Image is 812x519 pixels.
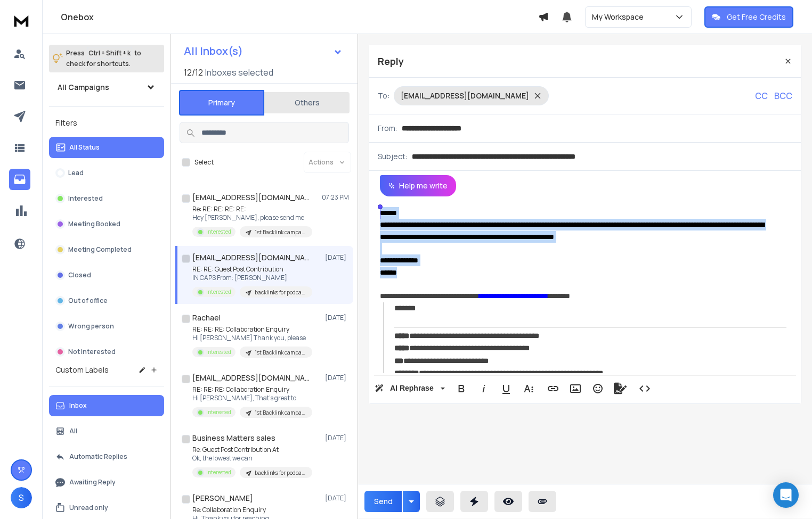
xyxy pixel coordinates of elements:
p: 1st Backlink campaign [255,409,306,417]
p: Interested [68,194,103,203]
p: My Workspace [592,12,648,22]
p: Interested [206,408,231,416]
button: Interested [49,188,164,209]
button: Bold (Ctrl+B) [451,378,472,399]
p: 07:23 PM [322,193,349,202]
p: Closed [68,271,91,279]
p: Interested [206,228,231,236]
button: Others [264,91,350,114]
button: Help me write [380,175,456,196]
button: Insert Image (Ctrl+P) [565,378,586,399]
p: Hi [PERSON_NAME], That’s great to [192,394,312,402]
button: All [49,421,164,442]
p: Ok, the lowest we can [192,454,312,463]
button: Code View [635,378,655,399]
p: Meeting Completed [68,245,132,254]
button: Inbox [49,395,164,416]
p: Out of office [68,296,108,305]
button: Not Interested [49,341,164,363]
h3: Inboxes selected [205,66,273,79]
button: Underline (Ctrl+U) [496,378,516,399]
p: Subject: [378,151,408,162]
button: Closed [49,265,164,286]
button: Meeting Booked [49,213,164,235]
p: Unread only [69,504,108,512]
p: Interested [206,468,231,476]
button: Send [364,491,402,512]
p: RE: RE: Guest Post Contribution [192,265,312,274]
button: All Campaigns [49,77,164,98]
button: Primary [179,90,264,116]
span: Ctrl + Shift + k [87,47,132,59]
p: [DATE] [325,314,349,322]
img: logo [11,11,32,30]
h3: Custom Labels [55,365,109,375]
span: 12 / 12 [184,66,203,79]
button: Out of office [49,290,164,311]
p: Automatic Replies [69,452,127,461]
p: IN CAPS From: [PERSON_NAME] [192,274,312,282]
p: Press to check for shortcuts. [66,48,141,69]
p: 1st Backlink campaign [255,349,306,357]
button: Automatic Replies [49,446,164,467]
p: Awaiting Reply [69,478,116,487]
h1: All Inbox(s) [184,46,243,56]
h1: All Campaigns [58,82,109,93]
p: Interested [206,288,231,296]
h1: [PERSON_NAME] [192,493,253,504]
h3: Filters [49,116,164,130]
h1: [EMAIL_ADDRESS][DOMAIN_NAME] [192,373,310,383]
p: 1st Backlink campaign [255,228,306,236]
button: Awaiting Reply [49,472,164,493]
button: Lead [49,162,164,184]
button: Signature [610,378,630,399]
button: All Status [49,137,164,158]
p: [DATE] [325,374,349,382]
p: Re: Collaboration Enquiry [192,506,312,514]
div: Open Intercom Messenger [773,482,799,508]
p: Hey [PERSON_NAME], please send me [192,213,312,222]
p: RE: RE: RE: Collaboration Enquiry [192,325,312,334]
button: All Inbox(s) [175,40,351,62]
p: backlinks for podcasts [255,469,306,477]
button: S [11,487,32,508]
span: AI Rephrase [388,384,436,393]
p: [DATE] [325,434,349,442]
p: To: [378,90,389,101]
button: AI Rephrase [372,378,447,399]
p: All Status [69,143,100,152]
h1: [EMAIL_ADDRESS][DOMAIN_NAME] [192,252,310,263]
p: All [69,427,77,435]
h1: Business Matters sales [192,433,275,443]
button: Insert Link (Ctrl+K) [543,378,563,399]
p: Wrong person [68,322,114,331]
p: Reply [378,54,404,69]
p: Not Interested [68,348,116,356]
p: [EMAIL_ADDRESS][DOMAIN_NAME] [401,90,529,101]
p: [DATE] [325,253,349,262]
p: Inbox [69,401,87,410]
p: Meeting Booked [68,220,120,228]
button: Unread only [49,497,164,518]
p: backlinks for podcasts [255,289,306,296]
p: Re: Guest Post Contribution At [192,446,312,454]
label: Select [194,158,214,167]
p: Interested [206,348,231,356]
button: Meeting Completed [49,239,164,260]
p: RE: RE: RE: Collaboration Enquiry [192,385,312,394]
p: [DATE] [325,494,349,502]
p: CC [755,89,768,102]
button: Get Free Credits [704,6,793,28]
h1: [EMAIL_ADDRESS][DOMAIN_NAME] [192,192,310,203]
p: Hi [PERSON_NAME] Thank you, please [192,334,312,342]
p: Get Free Credits [727,12,786,22]
h1: Onebox [61,11,538,23]
p: Lead [68,169,84,177]
p: From: [378,123,397,134]
button: Wrong person [49,316,164,337]
p: Re: RE: RE: RE: RE: [192,205,312,213]
p: BCC [774,89,792,102]
h1: Rachael [192,312,221,323]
